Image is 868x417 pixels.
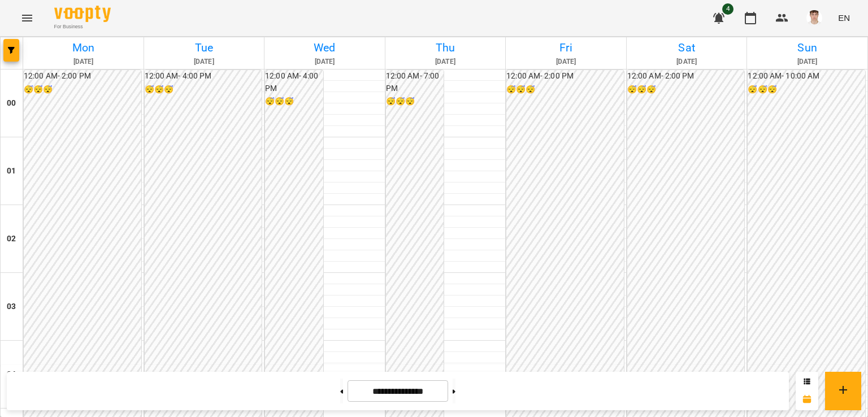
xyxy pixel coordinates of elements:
[386,95,444,108] h6: 😴😴😴
[627,84,745,96] h6: 😴😴😴
[507,57,624,67] h6: [DATE]
[838,12,850,24] span: EN
[748,84,865,96] h6: 😴😴😴
[14,5,41,32] button: Menu
[266,57,383,67] h6: [DATE]
[7,301,16,313] h6: 03
[146,57,263,67] h6: [DATE]
[54,6,111,22] img: Voopty Logo
[25,39,142,57] h6: Mon
[507,39,624,57] h6: Fri
[145,70,262,82] h6: 12:00 AM - 4:00 PM
[24,70,141,82] h6: 12:00 AM - 2:00 PM
[25,57,142,67] h6: [DATE]
[7,165,16,177] h6: 01
[145,84,262,96] h6: 😴😴😴
[266,39,383,57] h6: Wed
[387,39,504,57] h6: Thu
[387,57,504,67] h6: [DATE]
[749,57,866,67] h6: [DATE]
[7,233,16,245] h6: 02
[628,39,745,57] h6: Sat
[265,95,323,108] h6: 😴😴😴
[627,70,745,82] h6: 12:00 AM - 2:00 PM
[24,84,141,96] h6: 😴😴😴
[748,70,865,82] h6: 12:00 AM - 10:00 AM
[506,84,624,96] h6: 😴😴😴
[386,70,444,94] h6: 12:00 AM - 7:00 PM
[146,39,263,57] h6: Tue
[506,70,624,82] h6: 12:00 AM - 2:00 PM
[54,23,111,31] span: For Business
[7,97,16,110] h6: 00
[722,3,734,15] span: 4
[628,57,745,67] h6: [DATE]
[806,10,822,26] img: 8fe045a9c59afd95b04cf3756caf59e6.jpg
[749,39,866,57] h6: Sun
[265,70,323,94] h6: 12:00 AM - 4:00 PM
[834,7,854,28] button: EN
